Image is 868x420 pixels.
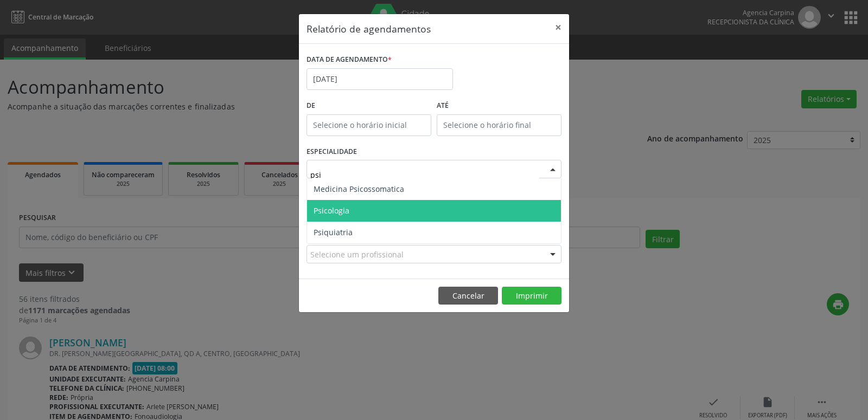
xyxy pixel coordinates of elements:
input: Selecione uma data ou intervalo [307,68,453,90]
input: Seleciona uma especialidade [310,164,539,185]
input: Selecione o horário inicial [307,114,431,136]
h5: Relatório de agendamentos [307,22,431,36]
label: ESPECIALIDADE [307,144,357,160]
button: Close [547,14,569,41]
label: ATÉ [437,98,561,114]
button: Imprimir [502,287,561,305]
label: DATA DE AGENDAMENTO [307,51,392,68]
span: Selecione um profissional [310,249,404,260]
button: Cancelar [438,287,498,305]
span: Psicologia [314,205,349,216]
span: Psiquiatria [314,227,353,237]
label: De [307,98,431,114]
input: Selecione o horário final [437,114,561,136]
span: Medicina Psicossomatica [314,184,404,194]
